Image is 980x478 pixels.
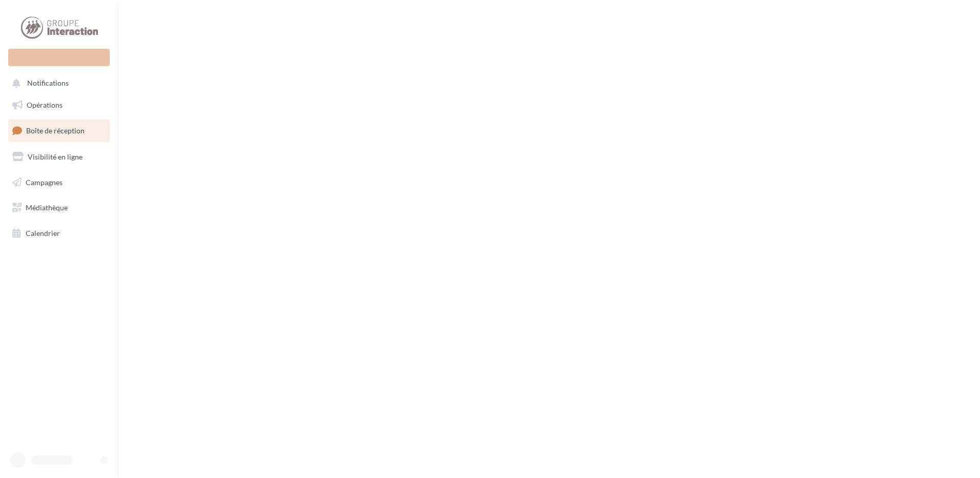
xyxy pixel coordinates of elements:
[6,172,112,193] a: Campagnes
[26,203,68,212] span: Médiathèque
[6,223,112,244] a: Calendrier
[6,120,112,142] a: Boîte de réception
[28,152,83,161] span: Visibilité en ligne
[26,126,85,135] span: Boîte de réception
[8,49,110,66] div: Nouvelle campagne
[6,94,112,116] a: Opérations
[26,177,63,186] span: Campagnes
[27,101,63,109] span: Opérations
[6,146,112,168] a: Visibilité en ligne
[27,79,69,88] span: Notifications
[6,197,112,218] a: Médiathèque
[26,229,60,237] span: Calendrier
